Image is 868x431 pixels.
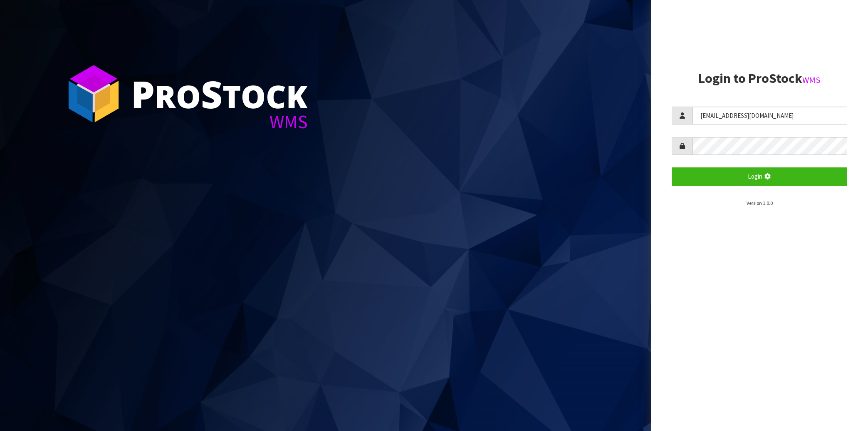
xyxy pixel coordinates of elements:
span: P [131,68,155,119]
small: Version 1.0.0 [747,200,773,206]
small: WMS [802,75,821,85]
h2: Login to ProStock [672,71,847,86]
img: ProStock Cube [62,62,125,125]
span: S [201,68,223,119]
div: WMS [131,112,308,131]
input: Username [692,107,847,125]
div: ro tock [131,75,308,112]
button: Login [672,167,847,185]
